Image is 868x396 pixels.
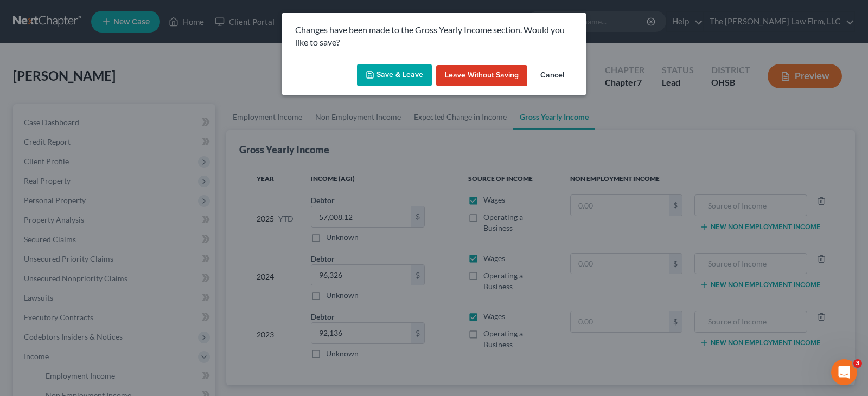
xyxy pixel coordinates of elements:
p: Changes have been made to the Gross Yearly Income section. Would you like to save? [295,24,573,49]
span: 3 [853,359,862,368]
button: Leave without Saving [436,65,527,87]
iframe: Intercom live chat [831,359,857,385]
button: Cancel [532,65,573,87]
button: Save & Leave [357,64,432,87]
